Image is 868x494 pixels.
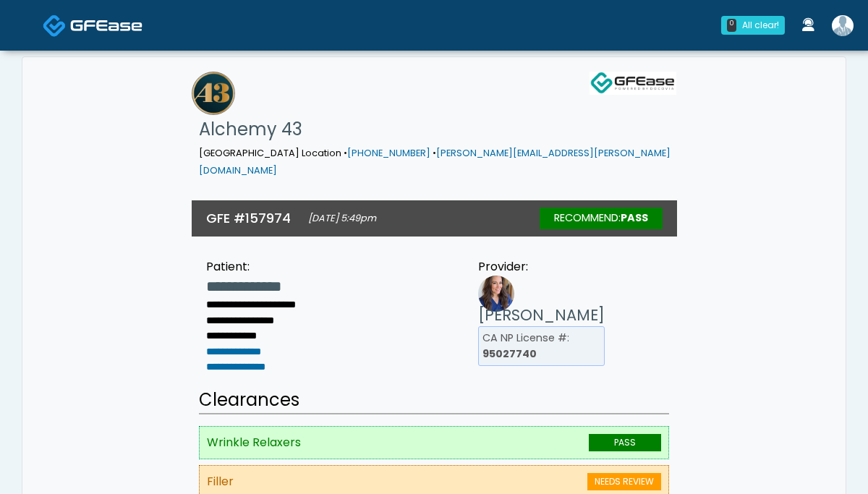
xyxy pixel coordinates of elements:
[727,19,736,32] div: 0
[433,147,436,159] span: •
[832,15,854,36] img: Vel Quiles
[478,258,605,276] div: Provider:
[478,326,605,366] li: CA NP License #:
[540,208,663,229] div: RECOMMEND:
[43,14,67,38] img: Docovia
[621,210,648,225] strong: Pass
[43,1,142,48] a: Docovia
[590,72,676,95] img: GFEase Logo
[70,18,142,33] img: Docovia
[199,426,669,459] li: Wrinkle Relaxers
[199,115,676,144] h1: Alchemy 43
[192,72,235,115] img: Alchemy 43
[478,276,514,312] img: Provider image
[742,19,779,32] div: All clear!
[344,147,347,159] span: •
[347,147,430,159] a: [PHONE_NUMBER]
[308,212,376,224] small: [DATE] 5:49pm
[478,305,605,326] h3: [PERSON_NAME]
[206,258,296,276] div: Patient:
[589,434,661,451] span: PASS
[712,10,793,41] a: 0 All clear!
[482,346,537,361] b: 95027740
[199,387,669,414] h2: Clearances
[587,473,661,490] span: NEEDS REVIEW
[206,209,291,227] h3: GFE #157974
[199,147,671,176] small: [GEOGRAPHIC_DATA] Location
